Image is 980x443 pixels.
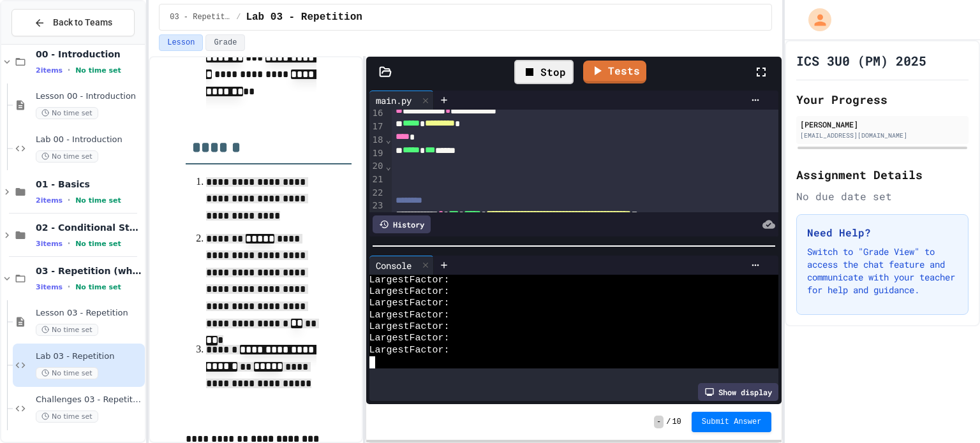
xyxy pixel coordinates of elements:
[369,173,385,187] div: 21
[369,160,385,173] div: 20
[36,351,142,362] span: Lab 03 - Repetition
[796,52,926,69] h1: ICS 3U0 (PM) 2025
[75,66,121,75] span: No time set
[369,200,385,212] div: 23
[800,119,965,130] div: [PERSON_NAME]
[373,215,431,233] div: History
[36,240,63,248] span: 3 items
[702,417,762,427] span: Submit Answer
[75,196,121,205] span: No time set
[385,134,391,145] span: Fold line
[369,298,450,309] span: LargestFactor:
[75,240,121,248] span: No time set
[369,107,385,120] div: 16
[369,286,450,298] span: LargestFactor:
[807,245,958,296] p: Switch to "Grade View" to access the chat feature and communicate with your teacher for help and ...
[68,282,70,292] span: •
[666,417,671,427] span: /
[369,120,385,134] div: 17
[692,412,772,432] button: Submit Answer
[36,178,142,190] span: 01 - Basics
[514,60,574,84] div: Stop
[36,395,142,405] span: Challenges 03 - Repetition
[36,91,142,102] span: Lesson 00 - Introduction
[36,150,98,163] span: No time set
[369,91,434,110] div: main.py
[583,61,646,84] a: Tests
[369,259,418,272] div: Console
[369,345,450,356] span: LargestFactor:
[369,147,385,161] div: 19
[36,410,98,423] span: No time set
[205,34,245,51] button: Grade
[36,222,142,233] span: 02 - Conditional Statements (if)
[36,265,142,277] span: 03 - Repetition (while and for)
[159,34,203,51] button: Lesson
[246,10,362,25] span: Lab 03 - Repetition
[369,187,385,200] div: 22
[796,91,969,108] h2: Your Progress
[698,383,778,401] div: Show display
[369,310,450,321] span: LargestFactor:
[369,321,450,333] span: LargestFactor:
[369,256,434,275] div: Console
[800,131,965,140] div: [EMAIL_ADDRESS][DOMAIN_NAME]
[654,416,664,428] span: -
[68,65,70,75] span: •
[36,196,63,205] span: 2 items
[796,189,969,204] div: No due date set
[796,166,969,184] h2: Assignment Details
[36,107,98,119] span: No time set
[672,417,681,427] span: 10
[75,283,121,291] span: No time set
[36,367,98,379] span: No time set
[36,324,98,336] span: No time set
[807,225,958,240] h3: Need Help?
[369,212,385,224] div: 24
[170,12,231,22] span: 03 - Repetition (while and for)
[36,308,142,319] span: Lesson 03 - Repetition
[236,12,241,22] span: /
[68,238,70,249] span: •
[795,5,835,34] div: My Account
[36,134,142,145] span: Lab 00 - Introduction
[369,275,450,286] span: LargestFactor:
[369,94,418,107] div: main.py
[369,333,450,344] span: LargestFactor:
[36,66,63,75] span: 2 items
[68,195,70,205] span: •
[385,161,391,171] span: Fold line
[36,48,142,60] span: 00 - Introduction
[369,134,385,147] div: 18
[36,283,63,291] span: 3 items
[11,9,135,36] button: Back to Teams
[53,16,112,29] span: Back to Teams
